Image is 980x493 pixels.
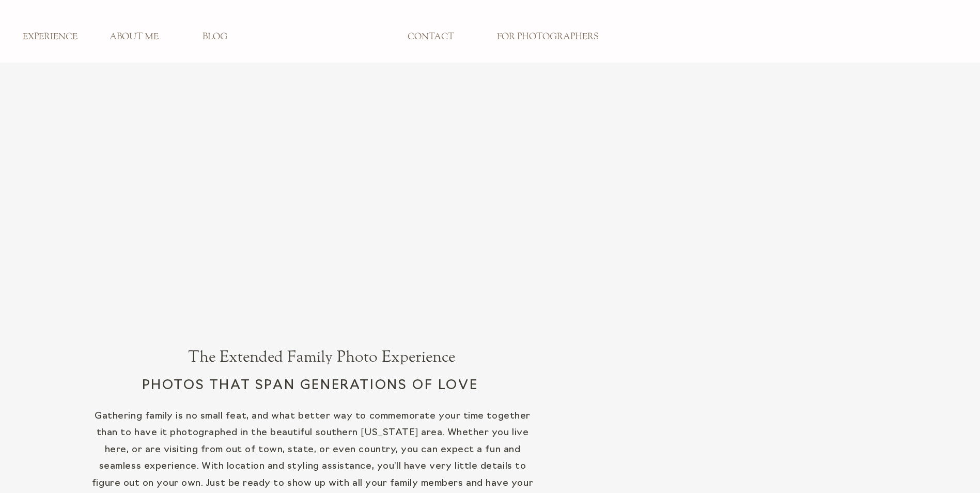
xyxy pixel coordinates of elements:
[145,347,499,368] h1: The Extended Family Photo Experience
[397,32,465,43] a: CONTACT
[489,32,605,43] a: FOR PHOTOGRAPHERS
[28,376,592,406] h2: Photos that span generations of love
[181,32,249,43] a: BLOG
[16,32,84,43] a: EXPERIENCE
[100,32,168,43] a: ABOUT ME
